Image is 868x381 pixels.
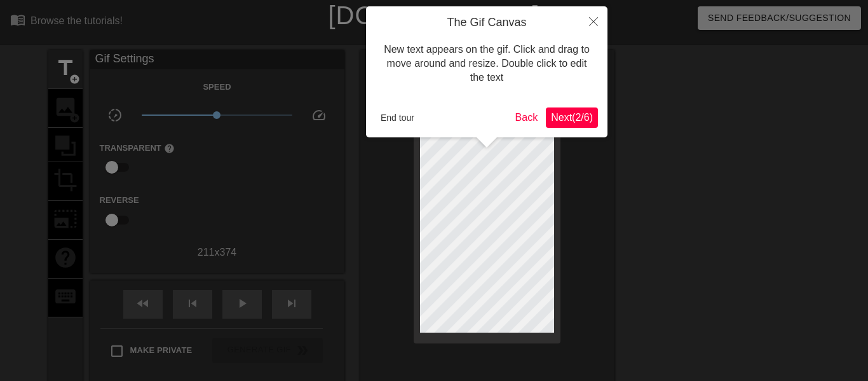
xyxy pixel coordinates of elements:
[510,107,543,128] button: Back
[376,30,598,98] div: New text appears on the gif. Click and drag to move around and resize. Double click to edit the text
[580,6,607,36] button: Close
[551,112,593,123] span: Next ( 2 / 6 )
[376,108,419,127] button: End tour
[376,16,598,30] h4: The Gif Canvas
[546,107,598,128] button: Next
